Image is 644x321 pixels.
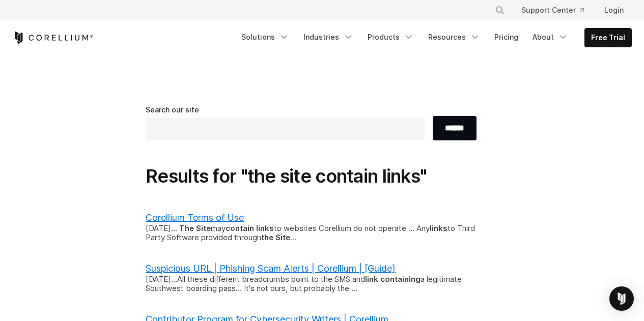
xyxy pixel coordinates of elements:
b: links [430,223,447,233]
a: Suspicious URL | Phishing Scam Alerts | Corellium | [Guide] [146,263,396,274]
b: contain links [226,223,274,233]
div: Navigation Menu [483,1,632,19]
b: The Site [179,223,211,233]
a: Free Trial [585,28,631,47]
div: Navigation Menu [235,28,632,47]
a: Products [361,28,420,46]
a: Resources [422,28,486,46]
a: About [526,28,574,46]
b: ... [171,274,177,284]
div: [DATE] may to websites Corellium do not operate ... Any to Third Party Software provided through ... [146,224,477,243]
a: Corellium Terms of Use [146,212,244,223]
a: Corellium Home [13,32,94,44]
button: Search [491,1,509,19]
a: Support Center [513,1,592,19]
a: Login [596,1,632,19]
div: Open Intercom Messenger [609,286,634,311]
a: Industries [297,28,359,46]
div: [DATE] All these different breadcrumbs point to the SMS and a legitimate Southwest boarding pass…... [146,275,477,294]
a: Pricing [488,28,524,46]
b: the Site [261,232,290,242]
h1: Results for "the site contain links" [146,165,498,188]
b: ... [171,223,177,233]
span: Search our site [146,105,199,114]
a: Solutions [235,28,295,46]
b: link containing [365,274,421,284]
